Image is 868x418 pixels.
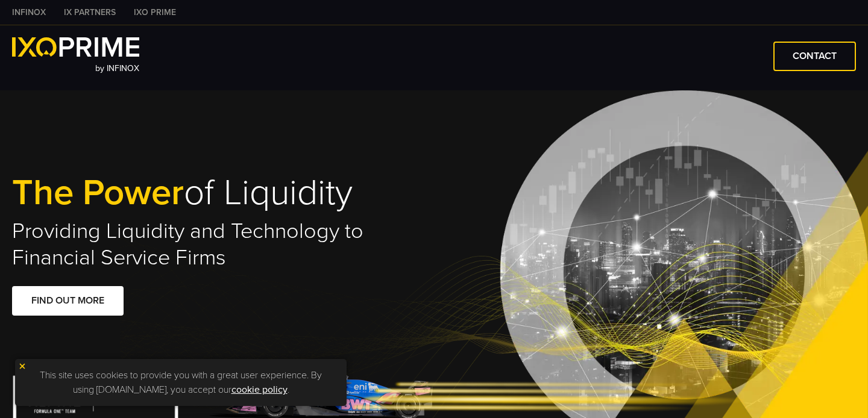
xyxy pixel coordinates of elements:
[21,365,341,400] p: This site uses cookies to provide you with a great user experience. By using [DOMAIN_NAME], you a...
[231,384,288,396] a: cookie policy
[12,286,124,316] a: FIND OUT MORE
[18,362,27,370] img: yellow close icon
[12,218,434,271] h2: Providing Liquidity and Technology to Financial Service Firms
[55,6,125,19] a: IX PARTNERS
[773,42,856,71] a: CONTACT
[12,171,184,214] span: The Power
[12,174,434,212] h1: of Liquidity
[3,6,55,19] a: INFINOX
[125,6,185,19] a: IXO PRIME
[95,63,139,73] span: by INFINOX
[12,37,139,75] a: by INFINOX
